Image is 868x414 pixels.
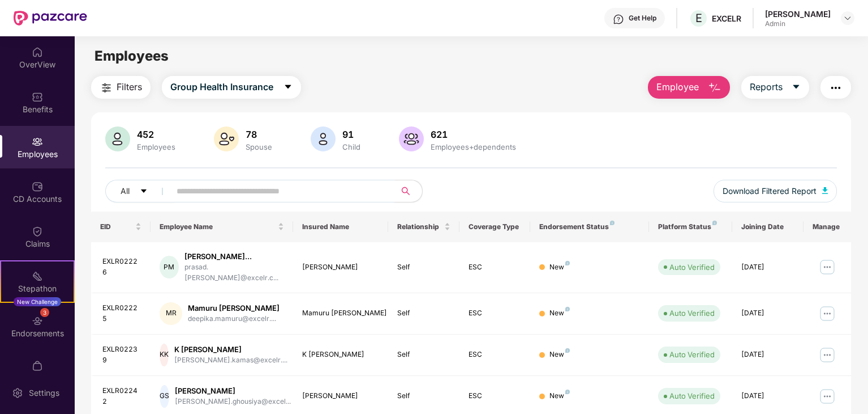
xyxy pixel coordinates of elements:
[102,256,141,278] div: EXLR02226
[549,349,570,360] div: New
[428,129,518,140] div: 621
[428,142,518,151] div: Employees+dependents
[160,344,169,366] div: KK
[712,13,741,24] div: EXCELR
[91,212,151,242] th: EID
[394,187,416,196] span: search
[669,261,715,273] div: Auto Verified
[765,19,831,28] div: Admin
[712,221,717,225] img: svg+xml;base64,PHN2ZyB4bWxucz0iaHR0cDovL3d3dy53My5vcmcvMjAwMC9zdmciIHdpZHRoPSI4IiBoZWlnaHQ9IjgiIH...
[397,349,450,360] div: Self
[741,391,794,402] div: [DATE]
[829,81,843,95] img: svg+xml;base64,PHN2ZyB4bWxucz0iaHR0cDovL3d3dy53My5vcmcvMjAwMC9zdmciIHdpZHRoPSIyNCIgaGVpZ2h0PSIyNC...
[340,129,363,140] div: 91
[714,180,837,202] button: Download Filtered Report
[151,212,293,242] th: Employee Name
[741,349,794,360] div: [DATE]
[669,390,715,402] div: Auto Verified
[311,126,336,151] img: svg+xml;base64,PHN2ZyB4bWxucz0iaHR0cDovL3d3dy53My5vcmcvMjAwMC9zdmciIHhtbG5zOnhsaW5rPSJodHRwOi8vd3...
[658,222,723,231] div: Platform Status
[174,344,287,355] div: K [PERSON_NAME]
[283,82,293,92] span: caret-down
[14,297,61,306] div: New Challenge
[549,262,570,273] div: New
[302,391,379,402] div: [PERSON_NAME]
[140,187,148,196] span: caret-down
[1,283,74,294] div: Stepathon
[32,47,43,58] img: svg+xml;base64,PHN2ZyBpZD0iSG9tZSIgeG1sbnM9Imh0dHA6Ly93d3cudzMub3JnLzIwMDAvc3ZnIiB3aWR0aD0iMjAiIG...
[243,129,274,140] div: 78
[184,251,284,262] div: [PERSON_NAME]...
[750,80,783,94] span: Reports
[818,387,836,405] img: manageButton
[102,344,141,366] div: EXLR02239
[170,80,273,94] span: Group Health Insurance
[32,271,43,282] img: svg+xml;base64,PHN2ZyB4bWxucz0iaHR0cDovL3d3dy53My5vcmcvMjAwMC9zdmciIHdpZHRoPSIyMSIgaGVpZ2h0PSIyMC...
[459,212,531,242] th: Coverage Type
[121,185,130,197] span: All
[174,355,287,366] div: [PERSON_NAME].kamas@excelr....
[741,262,794,273] div: [DATE]
[549,308,570,319] div: New
[94,48,169,64] span: Employees
[388,212,459,242] th: Relationship
[40,308,49,317] div: 3
[160,256,179,278] div: PM
[188,303,280,314] div: Mamuru [PERSON_NAME]
[117,80,142,94] span: Filters
[135,129,178,140] div: 452
[708,81,721,95] img: svg+xml;base64,PHN2ZyB4bWxucz0iaHR0cDovL3d3dy53My5vcmcvMjAwMC9zdmciIHhtbG5zOnhsaW5rPSJodHRwOi8vd3...
[469,391,522,402] div: ESC
[135,142,178,151] div: Employees
[188,314,280,324] div: deepika.mamuru@excelr....
[792,82,801,92] span: caret-down
[397,262,450,273] div: Self
[469,308,522,319] div: ESC
[32,226,43,237] img: svg+xml;base64,PHN2ZyBpZD0iQ2xhaW0iIHhtbG5zPSJodHRwOi8vd3d3LnczLm9yZy8yMDAwL3N2ZyIgd2lkdGg9IjIwIi...
[613,14,624,25] img: svg+xml;base64,PHN2ZyBpZD0iSGVscC0zMngzMiIgeG1sbnM9Imh0dHA6Ly93d3cudzMub3JnLzIwMDAvc3ZnIiB3aWR0aD...
[610,221,615,225] img: svg+xml;base64,PHN2ZyB4bWxucz0iaHR0cDovL3d3dy53My5vcmcvMjAwMC9zdmciIHdpZHRoPSI4IiBoZWlnaHQ9IjgiIH...
[539,222,640,231] div: Endorsement Status
[243,142,274,151] div: Spouse
[302,308,379,319] div: Mamuru [PERSON_NAME]
[648,76,730,99] button: Employee
[91,76,151,99] button: Filters
[160,302,182,325] div: MR
[818,258,836,276] img: manageButton
[102,386,141,407] div: EXLR02242
[741,308,794,319] div: [DATE]
[302,262,379,273] div: [PERSON_NAME]
[732,212,803,242] th: Joining Date
[12,387,23,399] img: svg+xml;base64,PHN2ZyBpZD0iU2V0dGluZy0yMHgyMCIgeG1sbnM9Imh0dHA6Ly93d3cudzMub3JnLzIwMDAvc3ZnIiB3aW...
[32,91,43,103] img: svg+xml;base64,PHN2ZyBpZD0iQmVuZWZpdHMiIHhtbG5zPSJodHRwOi8vd3d3LnczLm9yZy8yMDAwL3N2ZyIgd2lkdGg9Ij...
[293,212,388,242] th: Insured Name
[175,386,291,396] div: [PERSON_NAME]
[162,76,301,99] button: Group Health Insurancecaret-down
[629,14,656,23] div: Get Help
[32,360,43,371] img: svg+xml;base64,PHN2ZyBpZD0iTXlfT3JkZXJzIiBkYXRhLW5hbWU9Ik15IE9yZGVycyIgeG1sbnM9Imh0dHA6Ly93d3cudz...
[565,348,570,353] img: svg+xml;base64,PHN2ZyB4bWxucz0iaHR0cDovL3d3dy53My5vcmcvMjAwMC9zdmciIHdpZHRoPSI4IiBoZWlnaHQ9IjgiIH...
[394,180,423,202] button: search
[818,305,836,323] img: manageButton
[32,181,43,192] img: svg+xml;base64,PHN2ZyBpZD0iQ0RfQWNjb3VudHMiIGRhdGEtbmFtZT0iQ0QgQWNjb3VudHMiIHhtbG5zPSJodHRwOi8vd3...
[160,385,169,408] div: GS
[765,9,831,19] div: [PERSON_NAME]
[669,349,715,360] div: Auto Verified
[100,81,113,95] img: svg+xml;base64,PHN2ZyB4bWxucz0iaHR0cDovL3d3dy53My5vcmcvMjAwMC9zdmciIHdpZHRoPSIyNCIgaGVpZ2h0PSIyNC...
[565,307,570,311] img: svg+xml;base64,PHN2ZyB4bWxucz0iaHR0cDovL3d3dy53My5vcmcvMjAwMC9zdmciIHdpZHRoPSI4IiBoZWlnaHQ9IjgiIH...
[565,261,570,265] img: svg+xml;base64,PHN2ZyB4bWxucz0iaHR0cDovL3d3dy53My5vcmcvMjAwMC9zdmciIHdpZHRoPSI4IiBoZWlnaHQ9IjgiIH...
[397,391,450,402] div: Self
[25,387,63,399] div: Settings
[565,390,570,394] img: svg+xml;base64,PHN2ZyB4bWxucz0iaHR0cDovL3d3dy53My5vcmcvMjAwMC9zdmciIHdpZHRoPSI4IiBoZWlnaHQ9IjgiIH...
[214,126,239,151] img: svg+xml;base64,PHN2ZyB4bWxucz0iaHR0cDovL3d3dy53My5vcmcvMjAwMC9zdmciIHhtbG5zOnhsaW5rPSJodHRwOi8vd3...
[32,136,43,147] img: svg+xml;base64,PHN2ZyBpZD0iRW1wbG95ZWVzIiB4bWxucz0iaHR0cDovL3d3dy53My5vcmcvMjAwMC9zdmciIHdpZHRoPS...
[32,315,43,327] img: svg+xml;base64,PHN2ZyBpZD0iRW5kb3JzZW1lbnRzIiB4bWxucz0iaHR0cDovL3d3dy53My5vcmcvMjAwMC9zdmciIHdpZH...
[102,303,141,324] div: EXLR02225
[105,126,130,151] img: svg+xml;base64,PHN2ZyB4bWxucz0iaHR0cDovL3d3dy53My5vcmcvMjAwMC9zdmciIHhtbG5zOnhsaW5rPSJodHRwOi8vd3...
[302,349,379,360] div: K [PERSON_NAME]
[14,11,87,26] img: New Pazcare Logo
[469,349,522,360] div: ESC
[549,391,570,402] div: New
[723,185,817,197] span: Download Filtered Report
[669,307,715,319] div: Auto Verified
